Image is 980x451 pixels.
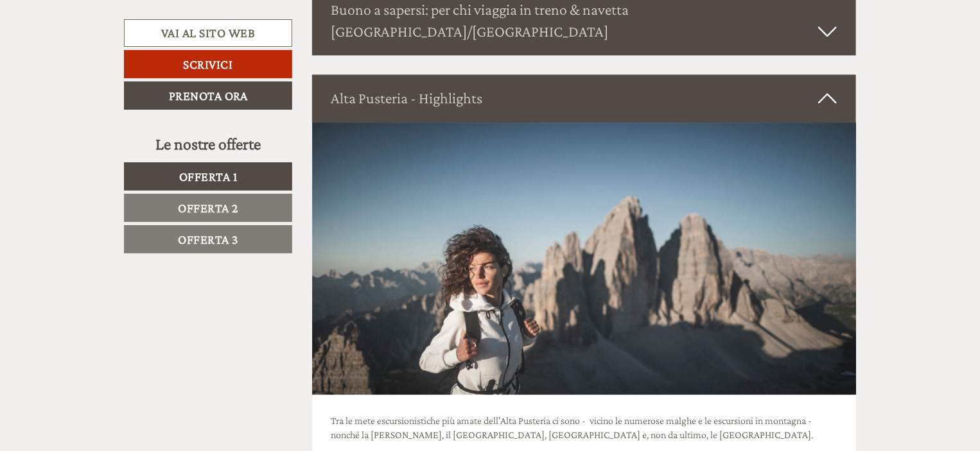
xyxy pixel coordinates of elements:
div: Alta Pusteria - Highlights [312,74,857,122]
span: Offerta 3 [178,232,238,246]
a: Vai al sito web [124,19,292,47]
p: Tra le mete escursionistiche più amate dell'Alta Pusteria ci sono - vicino le numerose malghe e l... [331,414,837,443]
span: Offerta 1 [179,169,238,183]
a: Prenota ora [124,81,292,110]
a: Scrivici [124,50,292,78]
span: Offerta 2 [178,201,238,215]
div: Le nostre offerte [124,132,292,156]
